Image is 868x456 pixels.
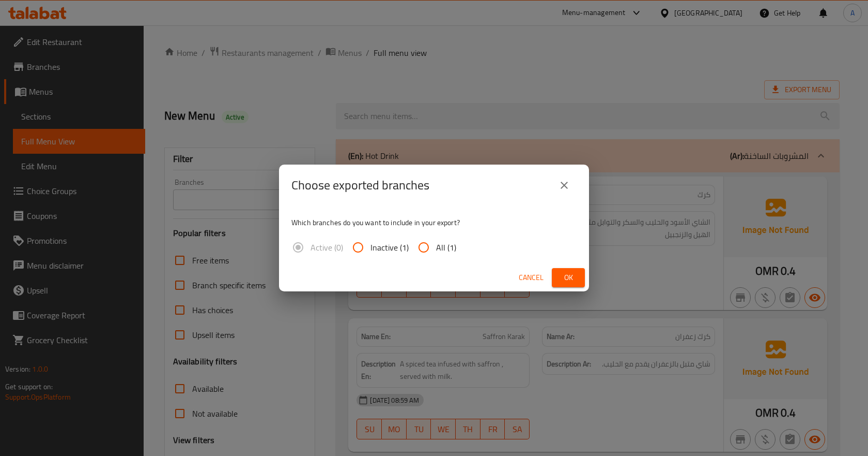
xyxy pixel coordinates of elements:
[552,268,585,287] button: Ok
[515,268,548,287] button: Cancel
[370,241,409,254] span: Inactive (1)
[311,241,343,254] span: Active (0)
[560,271,577,284] span: Ok
[291,217,577,228] p: Which branches do you want to include in your export?
[552,173,577,198] button: close
[436,241,456,254] span: All (1)
[291,177,429,194] h2: Choose exported branches
[519,271,544,284] span: Cancel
